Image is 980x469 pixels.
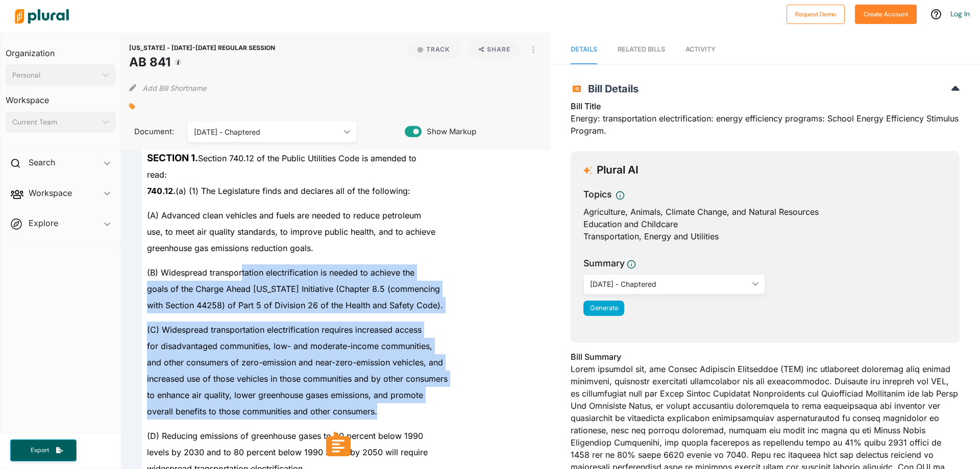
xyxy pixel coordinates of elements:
span: to enhance air quality, lower greenhouse gases emissions, and promote [147,390,423,400]
div: Add tags [129,99,135,114]
span: use, to meet air quality standards, to improve public health, and to achieve [147,227,435,237]
button: Create Account [855,5,917,24]
span: Activity [685,45,716,53]
button: Add Bill Shortname [142,80,206,96]
span: with Section 44258) of Part 5 of Division 26 of the Health and Safety Code). [147,300,443,310]
span: Export [23,446,56,455]
div: Tooltip anchor [174,58,183,67]
div: RELATED BILLS [618,44,665,54]
div: Personal [12,70,99,81]
span: Bill Details [583,83,639,95]
a: RELATED BILLS [618,35,665,64]
a: Request Demo [787,8,845,19]
span: overall benefits to those communities and other consumers. [147,406,377,416]
span: Generate [590,304,618,312]
span: (a) (1) The Legislature finds and declares all of the following: [147,186,410,196]
h1: AB 841 [129,53,275,71]
button: Generate [583,301,624,316]
span: for disadvantaged communities, low- and moderate-income communities, [147,341,432,351]
div: Transportation, Energy and Utilities [583,230,947,242]
h3: Workspace [6,85,115,108]
div: Education and Childcare [583,218,947,230]
button: Track [407,41,460,58]
div: [DATE] - Chaptered [590,279,748,289]
span: levels by 2030 and to 80 percent below 1990 levels by 2050 will require [147,447,428,457]
button: Export [10,439,77,461]
button: Share [469,41,521,58]
div: Agriculture, Animals, Climate Change, and Natural Resources [583,206,947,218]
button: Share [464,41,525,58]
span: read: [147,169,167,180]
h2: Search [29,157,55,168]
a: Details [571,35,597,64]
div: Current Team [12,117,99,128]
a: Create Account [855,8,917,19]
span: Document: [129,126,175,137]
strong: SECTION 1. [147,152,198,164]
span: increased use of those vehicles in those communities and by other consumers [147,374,448,384]
h3: Summary [583,257,625,270]
span: goals of the Charge Ahead [US_STATE] Initiative (Chapter 8.5 (commencing [147,284,440,294]
span: (D) Reducing emissions of greenhouse gases to 40 percent below 1990 [147,431,423,441]
h3: Bill Summary [571,351,960,363]
h3: Bill Title [571,100,960,112]
a: Activity [685,35,716,64]
h3: Plural AI [597,164,639,177]
span: Details [571,45,597,53]
div: [DATE] - Chaptered [194,127,340,137]
span: (B) Widespread transportation electrification is needed to achieve the [147,267,414,278]
button: Request Demo [787,5,845,24]
a: Log In [950,9,970,18]
h3: Organization [6,38,115,61]
span: Show Markup [422,126,476,137]
span: greenhouse gas emissions reduction goals. [147,243,313,253]
span: [US_STATE] - [DATE]-[DATE] REGULAR SESSION [129,44,275,52]
h3: Topics [583,188,611,201]
strong: 740.12. [147,186,176,196]
span: and other consumers of zero-emission and near-zero-emission vehicles, and [147,357,443,367]
div: Energy: transportation electrification: energy efficiency programs: School Energy Efficiency Stim... [571,100,960,143]
span: (C) Widespread transportation electrification requires increased access [147,325,422,335]
span: (A) Advanced clean vehicles and fuels are needed to reduce petroleum [147,210,421,220]
span: Section 740.12 of the Public Utilities Code is amended to [147,153,416,163]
